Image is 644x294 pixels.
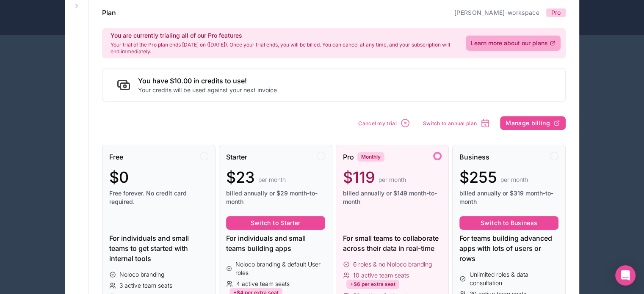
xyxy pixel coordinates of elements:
a: Learn more about our plans [466,36,561,51]
span: $23 [226,169,255,186]
span: Learn more about our plans [471,39,548,47]
h2: You are currently trialing all of our Pro features [111,31,456,40]
div: For small teams to collaborate across their data in real-time [343,233,442,253]
h2: You have $10.00 in credits to use! [138,76,277,86]
span: Switch to annual plan [423,120,477,126]
span: per month [500,176,528,184]
span: Cancel my trial [358,120,397,126]
span: Business [459,152,489,162]
p: Your trial of the Pro plan ends [DATE] on ([DATE]). Once your trial ends, you will be billed. You... [111,41,456,55]
div: Monthly [357,152,384,162]
div: +$6 per extra seat [346,280,399,289]
span: billed annually or $149 month-to-month [343,189,442,206]
span: Manage billing [506,119,550,127]
span: Starter [226,152,247,162]
span: per month [379,176,406,184]
button: Switch to Starter [226,216,325,230]
span: Free forever. No credit card required. [109,189,208,206]
button: Cancel my trial [355,115,413,131]
span: $255 [459,169,497,186]
span: 10 active team seats [353,271,409,280]
div: For individuals and small teams to get started with internal tools [109,233,208,264]
span: $119 [343,169,375,186]
span: 4 active team seats [236,280,290,288]
span: billed annually or $29 month-to-month [226,189,325,206]
span: Unlimited roles & data consultation [470,270,558,287]
span: per month [258,176,286,184]
div: For teams building advanced apps with lots of users or rows [459,233,558,264]
p: Your credits will be used against your next invoice [138,86,277,94]
div: For individuals and small teams building apps [226,233,325,253]
span: 6 roles & no Noloco branding [353,260,432,269]
span: 3 active team seats [119,281,172,290]
span: Free [109,152,123,162]
h1: Plan [102,8,116,18]
a: [PERSON_NAME]-workspace [454,9,539,16]
button: Manage billing [500,116,566,130]
div: Open Intercom Messenger [615,265,636,286]
span: billed annually or $319 month-to-month [459,189,558,206]
span: Pro [551,8,561,17]
span: $0 [109,169,129,186]
span: Noloco branding [119,270,164,279]
button: Switch to Business [459,216,558,230]
span: Pro [343,152,354,162]
span: Noloco branding & default User roles [235,260,325,277]
button: Switch to annual plan [420,115,493,131]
